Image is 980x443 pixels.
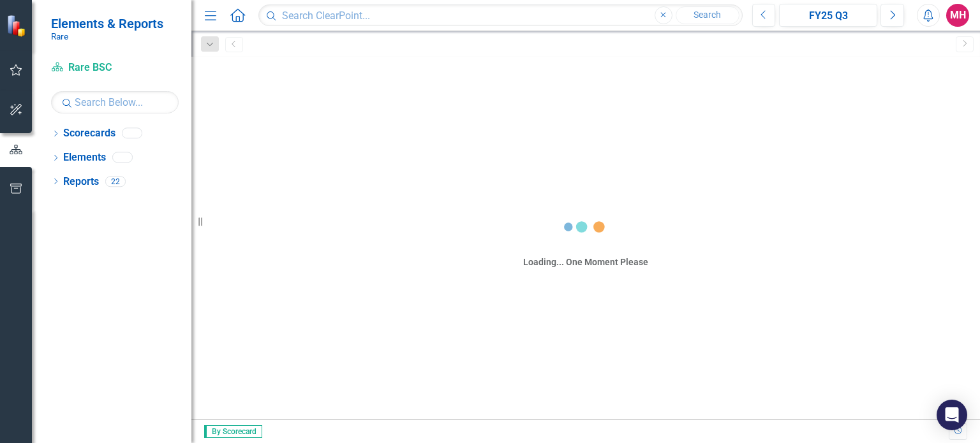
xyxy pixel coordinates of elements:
[63,175,99,189] a: Reports
[258,4,742,27] input: Search ClearPoint...
[51,31,163,41] small: Rare
[779,4,877,27] button: FY25 Q3
[523,256,648,268] div: Loading... One Moment Please
[51,91,179,113] input: Search Below...
[105,176,126,187] div: 22
[937,400,967,430] div: Open Intercom Messenger
[946,4,969,27] button: MH
[63,150,106,165] a: Elements
[51,61,179,75] a: Rare BSC
[694,10,721,20] span: Search
[63,126,115,141] a: Scorecards
[51,16,163,31] span: Elements & Reports
[6,15,29,37] img: ClearPoint Strategy
[783,8,873,24] div: FY25 Q3
[676,6,739,24] button: Search
[204,425,262,438] span: By Scorecard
